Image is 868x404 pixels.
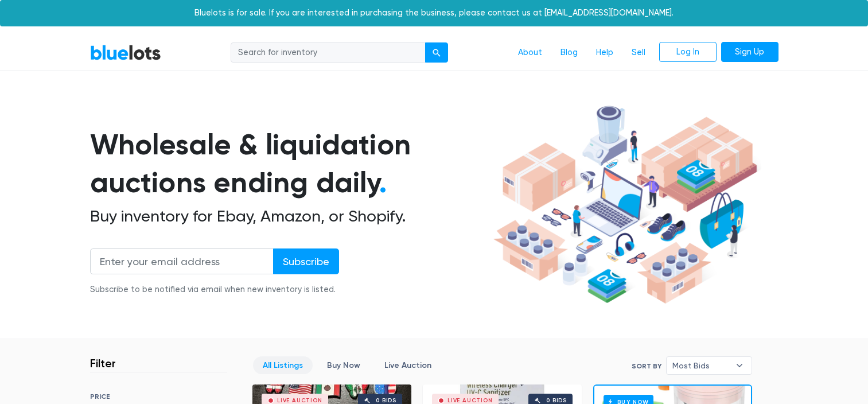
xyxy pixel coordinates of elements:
img: hero-ee84e7d0318cb26816c560f6b4441b76977f77a177738b4e94f68c95b2b83dbb.png [489,100,761,309]
div: 0 bids [546,398,567,403]
a: Buy Now [317,356,370,374]
div: Subscribe to be notified via email when new inventory is listed. [90,283,339,296]
input: Subscribe [273,248,339,274]
h1: Wholesale & liquidation auctions ending daily [90,126,489,202]
a: All Listings [253,356,313,374]
span: . [379,165,387,200]
h6: PRICE [90,393,227,401]
a: Live Auction [375,356,441,374]
a: Log In [659,42,717,63]
span: Most Bids [672,357,730,374]
a: BlueLots [90,44,161,61]
a: Sign Up [721,42,779,63]
div: Live Auction [277,398,322,403]
input: Enter your email address [90,248,274,274]
a: Sell [622,42,655,64]
div: Live Auction [447,398,493,403]
b: ▾ [727,357,752,374]
a: Help [587,42,622,64]
h2: Buy inventory for Ebay, Amazon, or Shopify. [90,207,489,226]
h3: Filter [90,356,116,370]
div: 0 bids [376,398,396,403]
label: Sort By [632,361,661,371]
a: About [509,42,551,64]
a: Blog [551,42,587,64]
input: Search for inventory [231,42,426,63]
